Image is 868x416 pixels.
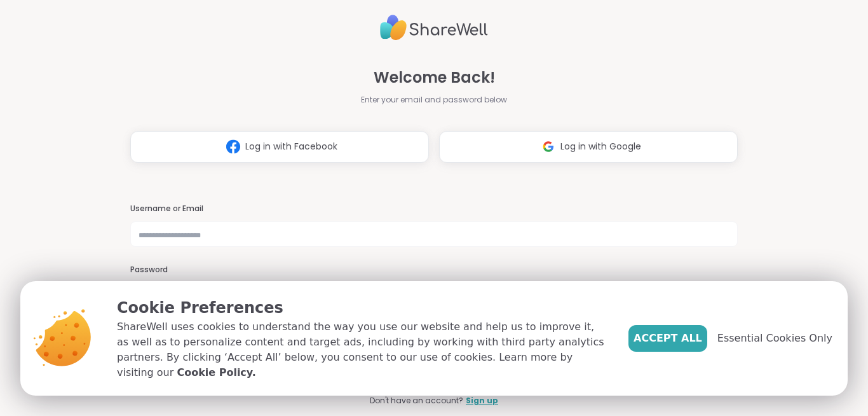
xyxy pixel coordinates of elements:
img: ShareWell Logomark [221,135,245,158]
span: Welcome Back! [374,66,495,89]
button: Accept All [628,325,707,352]
span: Accept All [634,331,702,346]
img: ShareWell Logo [380,10,488,46]
span: Log in with Google [560,140,641,153]
h3: Password [130,265,738,275]
span: Don't have an account? [370,395,463,406]
p: ShareWell uses cookies to understand the way you use our website and help us to improve it, as we... [117,319,608,380]
a: Sign up [466,395,498,406]
p: Cookie Preferences [117,296,608,319]
a: Cookie Policy. [177,365,255,380]
button: Log in with Facebook [130,131,429,163]
button: Log in with Google [439,131,738,163]
span: Enter your email and password below [361,94,507,106]
img: ShareWell Logomark [536,135,560,158]
span: Essential Cookies Only [717,331,832,346]
span: Log in with Facebook [245,140,337,153]
h3: Username or Email [130,204,738,214]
